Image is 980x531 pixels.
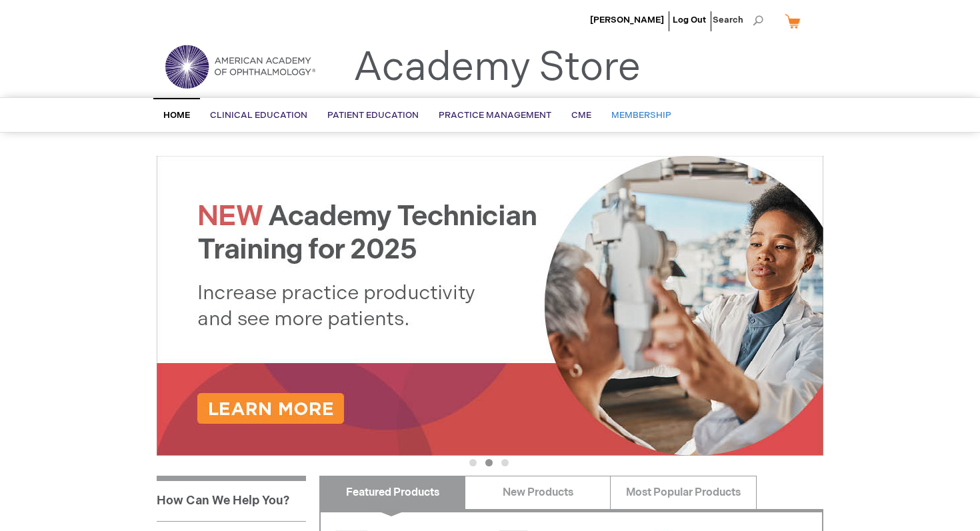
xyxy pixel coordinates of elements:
[571,110,591,121] span: CME
[610,476,756,509] a: Most Popular Products
[157,476,306,521] h1: How Can We Help You?
[469,459,477,466] button: 1 of 3
[319,476,465,509] a: Featured Products
[439,110,551,121] span: Practice Management
[485,459,493,466] button: 2 of 3
[353,44,641,92] a: Academy Store
[210,110,307,121] span: Clinical Education
[163,110,190,121] span: Home
[465,476,611,509] a: New Products
[501,459,509,466] button: 3 of 3
[713,7,763,33] span: Search
[673,15,706,25] a: Log Out
[611,110,671,121] span: Membership
[590,15,664,25] a: [PERSON_NAME]
[327,110,419,121] span: Patient Education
